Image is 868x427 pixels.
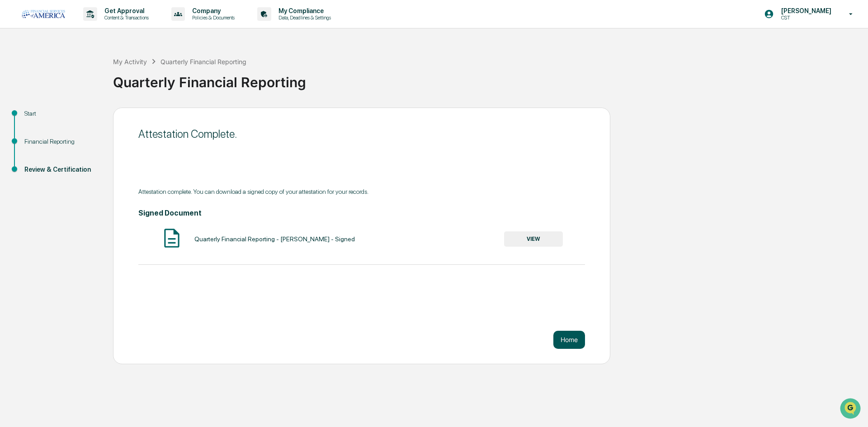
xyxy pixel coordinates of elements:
[839,397,863,422] iframe: Open customer support
[24,137,99,146] div: Financial Reporting
[774,14,836,21] p: CST
[24,109,99,118] div: Start
[9,19,165,33] p: How can we help?
[31,78,114,85] div: We're available if you need us!
[160,58,246,66] div: Quarterly Financial Reporting
[97,7,153,14] p: Get Approval
[31,69,148,78] div: Start new chat
[24,165,99,174] div: Review & Certification
[138,209,585,217] h4: Signed Document
[154,72,165,83] button: Start new chat
[9,132,16,139] div: 🔎
[5,127,61,144] a: 🔎Data Lookup
[774,7,836,14] p: [PERSON_NAME]
[75,114,112,123] span: Attestations
[553,331,585,349] button: Home
[160,227,183,249] img: Document Icon
[504,231,563,247] button: VIEW
[138,188,585,195] div: Attestation complete. You can download a signed copy of your attestation for your records.
[9,115,16,122] div: 🖐️
[271,7,335,14] p: My Compliance
[185,7,239,14] p: Company
[22,10,65,18] img: logo
[113,67,863,90] div: Quarterly Financial Reporting
[66,115,73,122] div: 🗄️
[90,153,109,160] span: Pylon
[18,114,58,123] span: Preclearance
[5,110,62,127] a: 🖐️Preclearance
[62,110,116,127] a: 🗄️Attestations
[9,69,25,85] img: 1746055101610-c473b297-6a78-478c-a979-82029cc54cd1
[194,235,355,243] div: Quarterly Financial Reporting - [PERSON_NAME] - Signed
[138,127,585,141] div: Attestation Complete.
[18,131,57,140] span: Data Lookup
[64,153,109,160] a: Powered byPylon
[271,14,335,21] p: Data, Deadlines & Settings
[185,14,239,21] p: Policies & Documents
[113,58,147,66] div: My Activity
[97,14,153,21] p: Content & Transactions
